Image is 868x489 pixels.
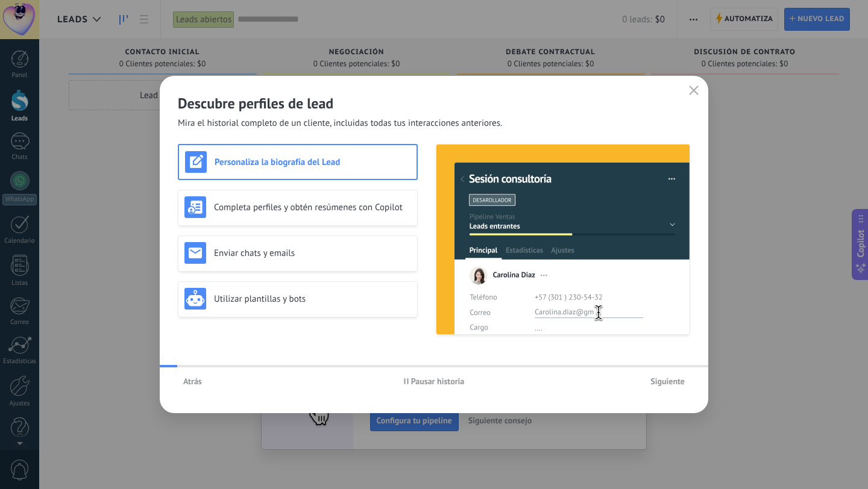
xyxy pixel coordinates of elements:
[411,377,465,385] span: Pausar historia
[214,202,411,213] h3: Completa perfiles y obtén resúmenes con Copilot
[214,293,411,305] h3: Utilizar plantillas y bots
[178,117,502,129] span: Mira el historial completo de un cliente, incluidas todas tus interacciones anteriores.
[214,248,411,259] h3: Enviar chats y emails
[215,157,410,168] h3: Personaliza la biografía del Lead
[650,377,685,385] span: Siguiente
[183,377,202,385] span: Atrás
[178,94,690,113] h2: Descubre perfiles de lead
[178,372,207,390] button: Atrás
[645,372,690,390] button: Siguiente
[398,372,470,390] button: Pausar historia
